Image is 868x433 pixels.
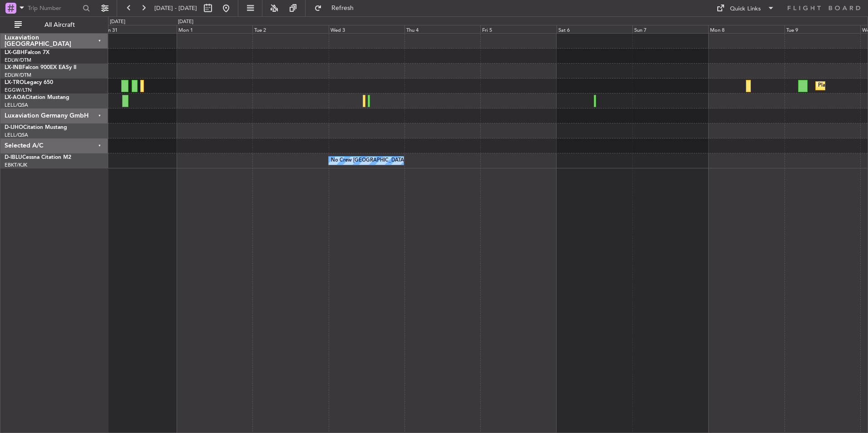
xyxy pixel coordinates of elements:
a: EDLW/DTM [5,57,31,64]
div: Sun 31 [101,25,177,33]
a: LELL/QSA [5,102,28,108]
div: Sat 6 [557,25,632,33]
span: LX-TRO [5,80,24,85]
span: D-IBLU [5,155,22,160]
a: EDLW/DTM [5,72,31,79]
span: Refresh [324,5,362,11]
a: D-IBLUCessna Citation M2 [5,155,71,160]
span: All Aircraft [24,22,96,28]
button: All Aircraft [10,18,99,32]
div: Tue 2 [252,25,328,33]
button: Refresh [310,1,365,15]
div: Mon 8 [708,25,784,33]
span: LX-AOA [5,95,25,100]
div: Quick Links [730,5,761,14]
a: LX-INBFalcon 900EX EASy II [5,65,76,70]
input: Trip Number [28,1,80,15]
div: Mon 1 [177,25,252,33]
div: Thu 4 [404,25,480,33]
div: [DATE] [110,18,125,26]
div: Fri 5 [480,25,556,33]
a: D-IJHOCitation Mustang [5,125,67,130]
a: LELL/QSA [5,132,28,138]
div: Tue 9 [784,25,860,33]
span: LX-INB [5,65,22,70]
div: Wed 3 [329,25,404,33]
a: LX-AOACitation Mustang [5,95,69,100]
span: D-IJHO [5,125,23,130]
span: LX-GBH [5,50,25,55]
button: Quick Links [712,1,779,15]
span: [DATE] - [DATE] [154,4,197,12]
a: EBKT/KJK [5,162,27,168]
a: LX-TROLegacy 650 [5,80,53,85]
div: No Crew [GEOGRAPHIC_DATA] ([GEOGRAPHIC_DATA] National) [331,154,483,167]
a: EGGW/LTN [5,87,32,93]
a: LX-GBHFalcon 7X [5,50,49,55]
div: Sun 7 [632,25,708,33]
div: [DATE] [178,18,193,26]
